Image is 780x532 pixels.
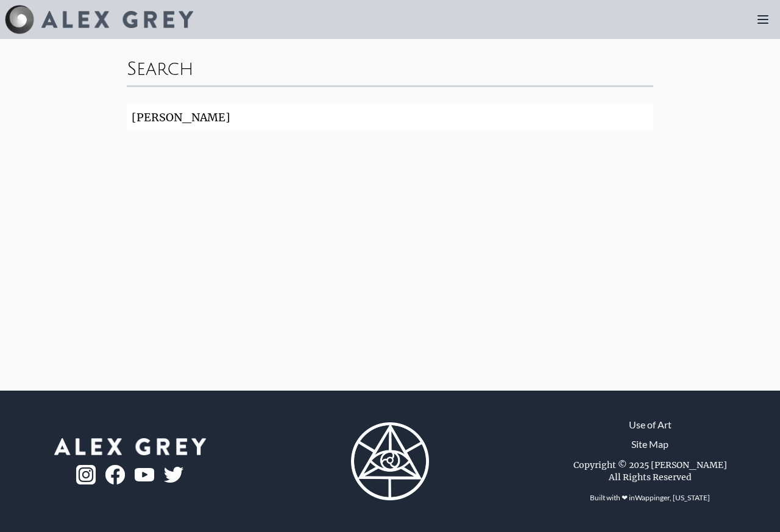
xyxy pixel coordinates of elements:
[164,467,183,483] img: twitter-logo.png
[631,437,668,452] a: Site Map
[135,468,154,482] img: youtube-logo.png
[609,471,692,483] div: All Rights Reserved
[635,493,710,502] a: Wappinger, [US_STATE]
[573,459,727,471] div: Copyright © 2025 [PERSON_NAME]
[105,465,125,484] img: fb-logo.png
[127,104,653,131] input: Search...
[76,465,96,484] img: ig-logo.png
[629,417,672,432] a: Use of Art
[585,488,715,508] div: Built with ❤ in
[127,49,653,85] div: Search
